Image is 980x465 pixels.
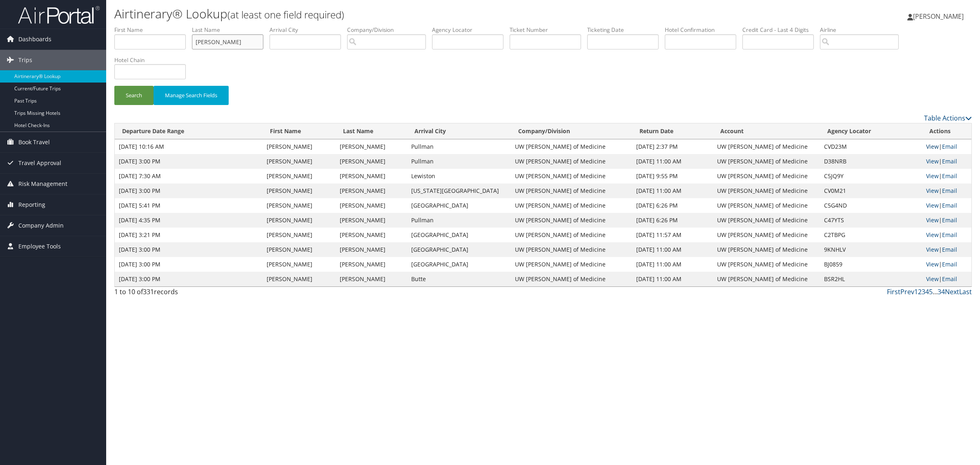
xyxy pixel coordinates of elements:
span: 331 [143,287,154,296]
td: | [922,228,971,242]
a: View [926,187,939,194]
td: UW [PERSON_NAME] of Medicine [713,257,820,272]
td: C5JQ9Y [820,169,922,183]
td: [GEOGRAPHIC_DATA] [407,257,511,272]
td: [PERSON_NAME] [263,198,336,213]
label: First Name [114,26,192,34]
td: UW [PERSON_NAME] of Medicine [511,183,632,198]
th: First Name: activate to sort column ascending [263,123,336,139]
td: [DATE] 3:00 PM [115,272,263,286]
td: [DATE] 7:30 AM [115,169,263,183]
th: Arrival City: activate to sort column ascending [407,123,511,139]
a: 34 [938,287,945,296]
td: D38NRB [820,154,922,169]
td: [PERSON_NAME] [336,272,407,286]
label: Company/Division [347,26,432,34]
a: View [926,157,939,165]
th: Actions [922,123,971,139]
a: Email [942,187,957,194]
td: UW [PERSON_NAME] of Medicine [713,169,820,183]
th: Account: activate to sort column ascending [713,123,820,139]
span: Reporting [18,194,45,215]
a: Email [942,201,957,209]
td: [DATE] 3:00 PM [115,242,263,257]
td: UW [PERSON_NAME] of Medicine [511,198,632,213]
a: 4 [925,287,929,296]
td: [PERSON_NAME] [336,228,407,242]
td: [PERSON_NAME] [263,154,336,169]
td: | [922,257,971,272]
td: [DATE] 11:00 AM [632,272,713,286]
td: UW [PERSON_NAME] of Medicine [511,228,632,242]
a: View [926,275,939,283]
label: Airline [820,26,905,34]
td: [DATE] 11:00 AM [632,257,713,272]
button: Manage Search Fields [154,86,229,105]
label: Arrival City [269,26,347,34]
td: | [922,272,971,286]
td: [DATE] 3:00 PM [115,257,263,272]
td: UW [PERSON_NAME] of Medicine [511,257,632,272]
td: [PERSON_NAME] [336,139,407,154]
span: … [933,287,938,296]
td: [PERSON_NAME] [263,242,336,257]
small: (at least one field required) [227,8,344,21]
span: Company Admin [18,215,64,236]
td: [PERSON_NAME] [336,242,407,257]
a: First [887,287,900,296]
a: View [926,246,939,253]
td: UW [PERSON_NAME] of Medicine [511,213,632,228]
td: UW [PERSON_NAME] of Medicine [713,272,820,286]
a: Last [959,287,972,296]
td: UW [PERSON_NAME] of Medicine [713,183,820,198]
td: [DATE] 3:21 PM [115,228,263,242]
td: [DATE] 10:16 AM [115,139,263,154]
td: | [922,242,971,257]
td: | [922,169,971,183]
td: [DATE] 5:41 PM [115,198,263,213]
label: Last Name [192,26,269,34]
a: Email [942,260,957,268]
th: Agency Locator: activate to sort column ascending [820,123,922,139]
a: Email [942,157,957,165]
td: [PERSON_NAME] [336,257,407,272]
td: [DATE] 6:26 PM [632,198,713,213]
td: [PERSON_NAME] [336,183,407,198]
td: UW [PERSON_NAME] of Medicine [713,213,820,228]
span: Book Travel [18,132,50,152]
a: Next [945,287,959,296]
td: C2TBPG [820,228,922,242]
a: Email [942,246,957,253]
td: [DATE] 11:00 AM [632,242,713,257]
td: CV0M21 [820,183,922,198]
td: Lewiston [407,169,511,183]
td: [PERSON_NAME] [263,213,336,228]
td: C5G4ND [820,198,922,213]
td: [PERSON_NAME] [263,139,336,154]
td: | [922,183,971,198]
td: UW [PERSON_NAME] of Medicine [713,242,820,257]
td: | [922,213,971,228]
td: UW [PERSON_NAME] of Medicine [713,198,820,213]
td: CVD23M [820,139,922,154]
td: | [922,198,971,213]
a: Table Actions [924,114,972,123]
td: [DATE] 11:00 AM [632,154,713,169]
a: View [926,231,939,239]
td: | [922,154,971,169]
span: Employee Tools [18,236,61,257]
td: [DATE] 9:55 PM [632,169,713,183]
label: Hotel Confirmation [665,26,742,34]
td: Pullman [407,139,511,154]
td: Butte [407,272,511,286]
td: UW [PERSON_NAME] of Medicine [511,272,632,286]
td: [GEOGRAPHIC_DATA] [407,242,511,257]
a: Email [942,216,957,224]
td: 9KNHLV [820,242,922,257]
h1: Airtinerary® Lookup [114,5,686,22]
a: Email [942,172,957,180]
td: [PERSON_NAME] [336,154,407,169]
a: 1 [914,287,918,296]
td: UW [PERSON_NAME] of Medicine [511,154,632,169]
a: View [926,143,939,150]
